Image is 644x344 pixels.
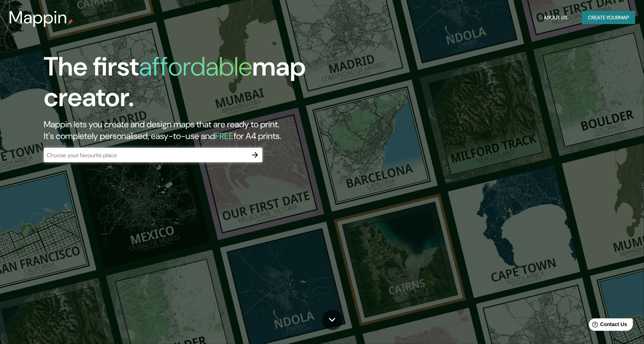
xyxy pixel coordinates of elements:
h1: The first map creator. [44,51,366,119]
button: Create yourmap [582,11,635,24]
h1: affordable [139,50,252,84]
button: About Us [541,11,570,24]
iframe: Help widget launcher [579,316,636,336]
img: mappin-pin [67,19,73,25]
h5: FREE [215,130,234,142]
input: Choose your favourite place [44,151,248,159]
h2: Mappin lets you create and design maps that are ready to print. It's completely personalised, eas... [44,119,366,142]
h3: Mappin [9,7,67,28]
